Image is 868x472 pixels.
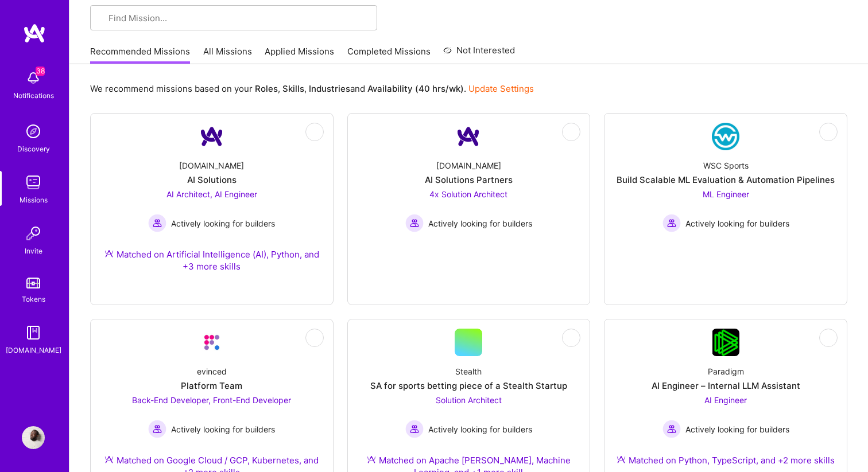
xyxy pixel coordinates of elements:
b: Industries [309,83,350,94]
div: evinced [197,365,227,377]
img: Invite [22,222,45,245]
a: Not Interested [443,44,515,64]
a: Completed Missions [347,45,431,64]
img: Ateam Purple Icon [617,455,626,464]
img: bell [22,67,45,89]
span: AI Engineer [704,395,747,405]
div: Invite [25,245,42,257]
div: Stealth [455,365,482,377]
span: 38 [36,67,45,76]
img: tokens [26,278,40,288]
b: Roles [255,83,278,94]
p: We recommend missions based on your , , and . [90,83,534,95]
div: WSC Sports [703,159,749,171]
i: icon EyeClosed [567,333,576,342]
a: Recommended Missions [90,45,190,64]
img: Ateam Purple Icon [367,455,376,464]
div: [DOMAIN_NAME] [6,344,61,356]
b: Skills [282,83,304,94]
span: Actively looking for builders [428,423,532,435]
img: Actively looking for builders [405,420,424,438]
span: Actively looking for builders [428,217,532,229]
img: discovery [22,120,45,143]
span: Back-End Developer, Front-End Developer [132,395,291,405]
i: icon EyeClosed [310,333,319,342]
i: icon EyeClosed [310,127,319,136]
img: guide book [22,321,45,344]
img: Company Logo [712,329,739,356]
span: Actively looking for builders [171,217,275,229]
span: ML Engineer [703,189,749,199]
img: Company Logo [455,123,482,150]
img: Actively looking for builders [148,214,166,232]
div: Matched on Python, TypeScript, and +2 more skills [617,454,835,466]
div: Build Scalable ML Evaluation & Automation Pipelines [617,174,835,186]
img: Actively looking for builders [662,420,681,438]
img: logo [23,23,46,44]
img: Actively looking for builders [662,214,681,232]
div: Notifications [13,89,54,102]
div: Discovery [17,143,50,155]
span: 4x Solution Architect [429,189,507,199]
a: All Missions [203,45,252,64]
a: Company Logo[DOMAIN_NAME]AI SolutionsAI Architect, AI Engineer Actively looking for buildersActiv... [100,123,324,286]
img: User Avatar [22,426,45,449]
a: Company LogoWSC SportsBuild Scalable ML Evaluation & Automation PipelinesML Engineer Actively loo... [614,123,838,232]
span: AI Architect, AI Engineer [166,189,257,199]
img: Actively looking for builders [148,420,166,438]
span: Actively looking for builders [685,217,789,229]
b: Availability (40 hrs/wk) [367,83,464,94]
div: AI Solutions Partners [425,174,513,186]
div: SA for sports betting piece of a Stealth Startup [370,380,567,392]
img: Ateam Purple Icon [104,249,114,258]
div: [DOMAIN_NAME] [436,159,501,171]
img: Company Logo [198,329,226,356]
i: icon SearchGrey [99,14,108,23]
div: Tokens [22,293,45,305]
a: Company Logo[DOMAIN_NAME]AI Solutions Partners4x Solution Architect Actively looking for builders... [357,123,581,232]
div: Platform Team [181,380,242,392]
img: Company Logo [712,123,739,150]
div: [DOMAIN_NAME] [179,159,244,171]
input: Find Mission... [108,12,368,24]
img: Company Logo [198,123,226,150]
i: icon EyeClosed [824,127,833,136]
i: icon EyeClosed [824,333,833,342]
img: Actively looking for builders [405,214,424,232]
div: Paradigm [708,365,744,377]
a: Update Settings [468,83,534,94]
div: AI Engineer – Internal LLM Assistant [652,380,800,392]
a: Applied Missions [265,45,334,64]
span: Solution Architect [436,395,502,405]
a: User Avatar [19,426,48,449]
div: Missions [20,194,48,206]
span: Actively looking for builders [171,423,275,435]
i: icon EyeClosed [567,127,576,136]
img: Ateam Purple Icon [104,455,114,464]
div: AI Solutions [187,174,237,186]
div: Matched on Artificial Intelligence (AI), Python, and +3 more skills [100,248,324,272]
span: Actively looking for builders [685,423,789,435]
img: teamwork [22,171,45,194]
